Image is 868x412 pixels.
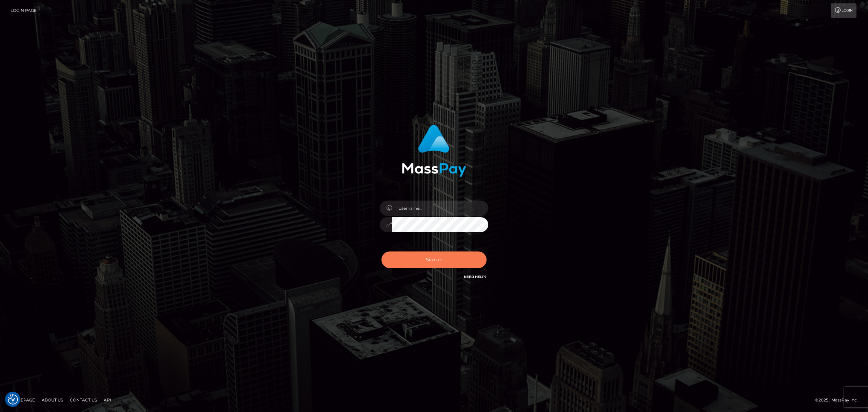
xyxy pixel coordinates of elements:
img: Revisit consent button [8,394,18,405]
a: Login [831,3,856,18]
a: Need Help? [464,275,487,279]
div: © 2025 , MassPay Inc. [815,396,863,404]
a: Login Page [11,3,37,18]
input: Username... [392,201,488,216]
button: Consent Preferences [8,394,18,405]
a: Contact Us [67,395,100,405]
a: API [101,395,114,405]
button: Sign in [381,251,487,268]
img: MassPay Login [402,125,466,177]
a: About Us [39,395,66,405]
a: Homepage [7,395,38,405]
